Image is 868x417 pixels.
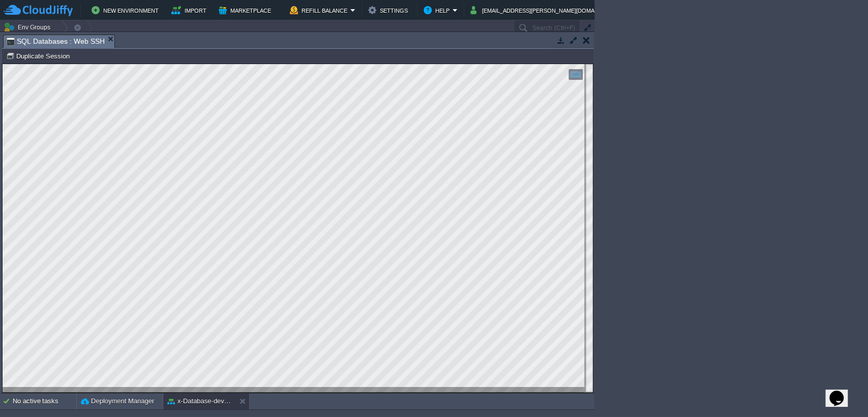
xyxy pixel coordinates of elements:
[290,4,350,16] button: Refill Balance
[92,4,162,16] button: New Environment
[825,376,858,407] iframe: chat widget
[13,393,76,409] div: No active tasks
[167,396,231,406] button: x-Database-devops
[7,35,105,48] span: SQL Databases : Web SSH
[81,396,154,406] button: Deployment Manager
[219,4,274,16] button: Marketplace
[171,4,209,16] button: Import
[6,51,73,61] button: Duplicate Session
[424,4,453,16] button: Help
[368,4,411,16] button: Settings
[470,4,623,16] button: [EMAIL_ADDRESS][PERSON_NAME][DOMAIN_NAME]
[4,4,73,17] img: CloudJiffy
[4,20,54,35] button: Env Groups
